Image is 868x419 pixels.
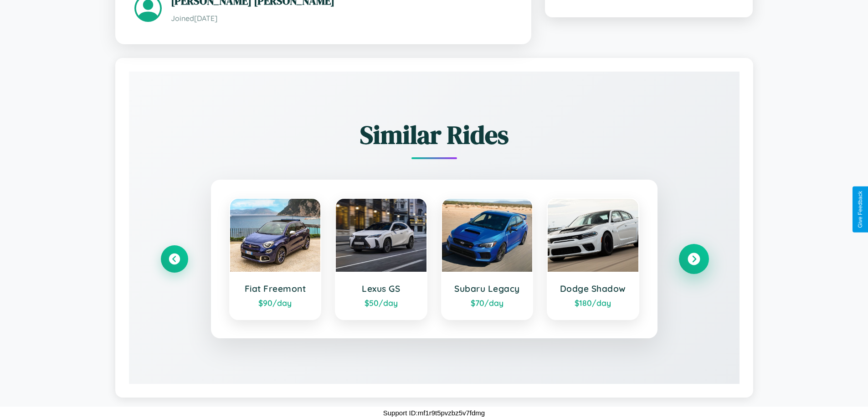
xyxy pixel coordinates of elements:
[451,283,524,294] h3: Subaru Legacy
[557,298,629,308] div: $ 180 /day
[441,198,534,320] a: Subaru Legacy$70/day
[557,283,629,294] h3: Dodge Shadow
[345,283,417,294] h3: Lexus GS
[547,198,639,320] a: Dodge Shadow$180/day
[335,198,427,320] a: Lexus GS$50/day
[161,117,708,152] h2: Similar Rides
[451,298,524,308] div: $ 70 /day
[345,298,417,308] div: $ 50 /day
[239,283,312,294] h3: Fiat Freemont
[171,12,512,25] p: Joined [DATE]
[229,198,322,320] a: Fiat Freemont$90/day
[857,191,863,228] div: Give Feedback
[239,298,312,308] div: $ 90 /day
[383,407,485,419] p: Support ID: mf1r9t5pvzbz5v7fdmg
